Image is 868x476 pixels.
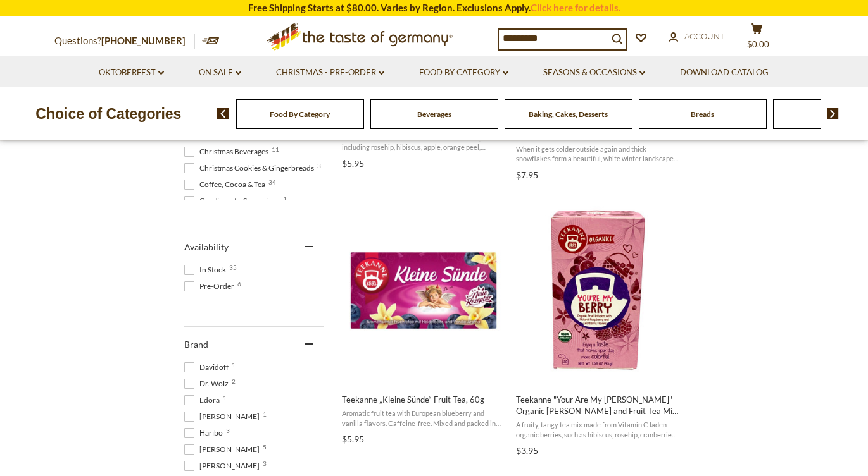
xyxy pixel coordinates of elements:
span: Account [684,31,725,41]
p: Questions? [54,33,195,49]
a: Click here for details. [531,2,620,13]
a: Food By Category [270,109,330,119]
span: 1 [223,394,227,401]
a: Seasons & Occasions [543,66,645,80]
span: 1 [263,411,267,417]
a: Download Catalog [680,66,769,80]
span: [PERSON_NAME] [184,411,263,422]
a: On Sale [199,66,241,80]
a: Teekanne [514,195,682,460]
a: Oktoberfest [99,66,164,80]
span: Brand [184,339,208,350]
span: 3 [226,427,230,434]
span: Edora [184,394,223,406]
span: 6 [237,281,241,287]
span: 1 [232,362,236,368]
span: 5 [263,444,267,450]
img: next arrow [827,108,839,119]
a: [PHONE_NUMBER] [101,35,186,46]
span: In Stock [184,264,230,276]
a: Christmas - PRE-ORDER [276,66,384,80]
span: Christmas Cookies & Gingerbreads [184,162,318,174]
span: Pre-Order [184,281,238,292]
span: Teekanne "Your Are My [PERSON_NAME]" Organic [PERSON_NAME] and Fruit Tea Mix, 20 bags [516,394,680,417]
span: When it gets colder outside again and thick snowflakes form a beautiful, white winter landscape, ... [516,144,680,164]
span: $5.95 [342,158,364,169]
span: $3.95 [516,445,538,456]
span: This tea contains a blended mix of dried fruits, including rosehip, hibiscus, apple, orange peel,... [342,133,506,152]
a: Baking, Cakes, Desserts [529,109,608,119]
a: Beverages [417,109,451,119]
span: Haribo [184,427,227,439]
span: $5.95 [342,434,364,444]
span: Availability [184,241,229,252]
span: 1 [283,195,287,202]
span: 11 [272,146,279,152]
span: Christmas Beverages [184,146,272,157]
span: A fruity, tangy tea mix made from Vitamin C laden organic berries, such as hibiscus, rosehip, cra... [516,420,680,439]
span: 35 [229,264,237,271]
span: 3 [263,460,267,467]
span: Coffee, Cocoa & Tea [184,179,269,190]
a: Account [669,30,725,44]
span: 34 [268,179,276,185]
span: $7.95 [516,169,538,180]
img: previous arrow [217,108,229,119]
img: Teekanne Kleine Sunde [340,206,508,374]
span: $0.00 [747,39,769,49]
span: Condiments, Seasonings [184,195,284,207]
a: Breads [691,109,714,119]
span: Teekanne „Kleine Sünde“ Fruit Tea, 60g [342,394,506,405]
span: Dr. Wolz [184,378,232,389]
span: 2 [232,378,236,384]
button: $0.00 [738,23,776,54]
span: Aromatic fruit tea with European blueberry and vanilla flavors. Caffeine-free. Mixed and packed i... [342,408,506,428]
span: [PERSON_NAME] [184,444,263,455]
a: Teekanne „Kleine Sünde“ Fruit Tea, 60g [340,195,508,449]
span: 3 [317,162,321,169]
a: Food By Category [419,66,508,80]
span: [PERSON_NAME] [184,460,263,472]
span: Davidoff [184,362,232,373]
